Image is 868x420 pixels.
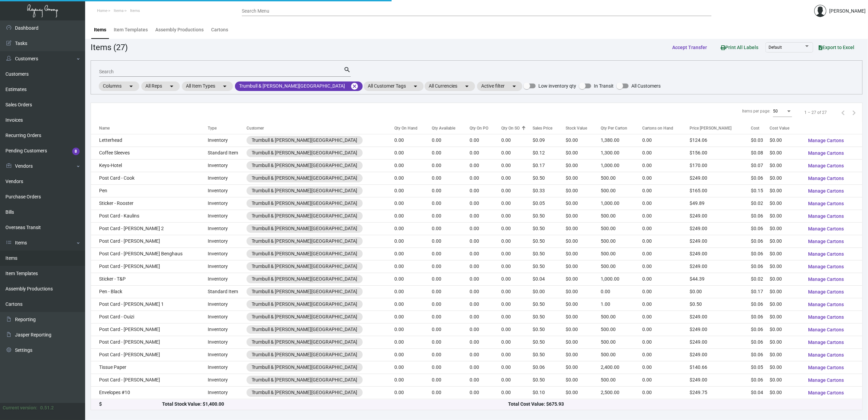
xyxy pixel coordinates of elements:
[252,288,358,295] div: Trumbull & [PERSON_NAME][GEOGRAPHIC_DATA]
[114,9,124,13] span: Items
[533,125,552,131] div: Sales Price
[470,159,501,172] td: 0.00
[803,147,849,159] button: Manage Cartons
[252,212,358,220] div: Trumbull & [PERSON_NAME][GEOGRAPHIC_DATA]
[470,273,501,285] td: 0.00
[601,260,642,273] td: 500.00
[808,340,844,345] span: Manage Cartons
[211,26,228,33] div: Cartons
[773,109,792,114] mat-select: Items per page:
[247,122,395,134] th: Customer
[804,109,827,116] div: 1 – 27 of 27
[803,197,849,210] button: Manage Cartons
[803,286,849,298] button: Manage Cartons
[470,298,501,311] td: 0.00
[470,210,501,222] td: 0.00
[643,184,690,197] td: 0.00
[208,159,247,172] td: Inventory
[208,172,247,184] td: Inventory
[432,134,470,147] td: 0.00
[690,247,751,260] td: $249.00
[99,125,110,131] div: Name
[601,197,642,210] td: 1,000.00
[808,163,844,168] span: Manage Cartons
[643,125,690,131] div: Cartons on Hand
[751,273,770,285] td: $0.02
[566,260,601,273] td: $0.00
[533,197,566,210] td: $0.05
[252,149,358,156] div: Trumbull & [PERSON_NAME][GEOGRAPHIC_DATA]
[432,298,470,311] td: 0.00
[690,235,751,247] td: $249.00
[91,159,208,172] td: Keys-Hotel
[601,273,642,285] td: 1,000.00
[667,41,712,54] button: Accept Transfer
[770,260,803,273] td: $0.00
[221,82,229,90] mat-icon: arrow_drop_down
[394,247,432,260] td: 0.00
[643,247,690,260] td: 0.00
[773,109,778,114] span: 50
[533,273,566,285] td: $0.04
[601,172,642,184] td: 500.00
[690,222,751,235] td: $249.00
[432,125,455,131] div: Qty Available
[208,247,247,260] td: Inventory
[394,125,417,131] div: Qty On Hand
[770,247,803,260] td: $0.00
[235,81,363,91] mat-chip: Trumbull & [PERSON_NAME][GEOGRAPHIC_DATA]
[808,302,844,307] span: Manage Cartons
[751,247,770,260] td: $0.06
[808,251,844,257] span: Manage Cartons
[631,82,661,90] span: All Customers
[208,273,247,285] td: Inventory
[566,222,601,235] td: $0.00
[690,134,751,147] td: $124.06
[394,125,432,131] div: Qty On Hand
[808,365,844,370] span: Manage Cartons
[501,247,533,260] td: 0.00
[751,210,770,222] td: $0.06
[208,125,217,131] div: Type
[690,172,751,184] td: $249.00
[751,147,770,159] td: $0.08
[803,361,849,374] button: Manage Cartons
[182,81,233,91] mat-chip: All Item Types
[91,41,128,54] div: Items (27)
[808,138,844,143] span: Manage Cartons
[394,235,432,247] td: 0.00
[99,125,208,131] div: Name
[808,213,844,219] span: Manage Cartons
[643,222,690,235] td: 0.00
[690,285,751,298] td: $0.00
[566,172,601,184] td: $0.00
[808,176,844,181] span: Manage Cartons
[672,45,707,50] span: Accept Transfer
[470,222,501,235] td: 0.00
[803,273,849,285] button: Manage Cartons
[501,222,533,235] td: 0.00
[803,185,849,197] button: Manage Cartons
[99,81,139,91] mat-chip: Columns
[533,247,566,260] td: $0.50
[533,134,566,147] td: $0.09
[501,298,533,311] td: 0.00
[394,147,432,159] td: 0.00
[690,125,751,131] div: Price [PERSON_NAME]
[91,147,208,159] td: Coffee Sleeves
[751,172,770,184] td: $0.06
[643,125,674,131] div: Cartons on Hand
[601,222,642,235] td: 500.00
[432,172,470,184] td: 0.00
[566,285,601,298] td: $0.00
[501,273,533,285] td: 0.00
[91,235,208,247] td: Post Card - [PERSON_NAME]
[643,285,690,298] td: 0.00
[252,275,358,283] div: Trumbull & [PERSON_NAME][GEOGRAPHIC_DATA]
[364,81,424,91] mat-chip: All Customer Tags
[208,125,247,131] div: Type
[533,298,566,311] td: $0.50
[91,210,208,222] td: Post Card - Kaulins
[770,273,803,285] td: $0.00
[566,210,601,222] td: $0.00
